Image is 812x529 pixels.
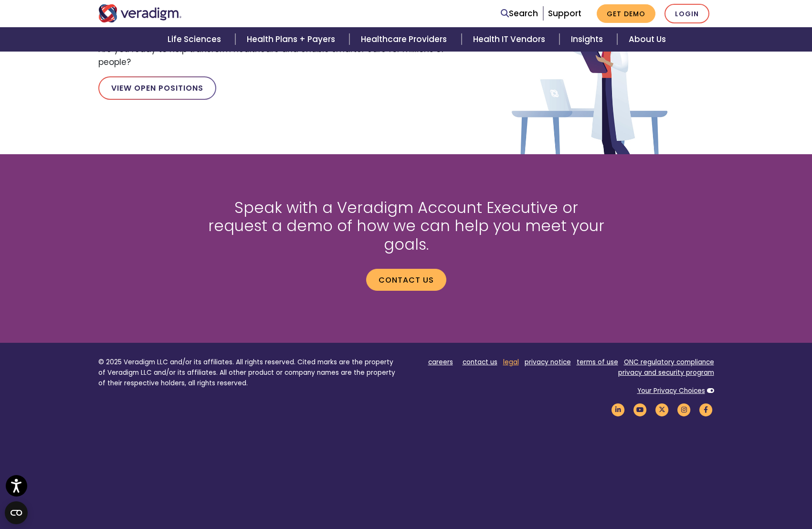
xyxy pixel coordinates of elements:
a: Your Privacy Choices [637,386,705,395]
a: ONC regulatory compliance [624,358,714,367]
h2: Speak with a Veradigm Account Executive or request a demo of how we can help you meet your goals. [203,199,609,254]
a: Support [548,8,581,19]
a: terms of use [577,358,618,367]
a: View Open Positions [98,76,216,99]
p: © 2025 Veradigm LLC and/or its affiliates. All rights reserved. Cited marks are the property of V... [98,357,399,388]
a: Contact us [366,269,446,291]
a: Veradigm Twitter Link [654,405,670,414]
a: Search [501,7,538,20]
a: Get Demo [597,4,655,23]
a: contact us [463,358,497,367]
a: Life Sciences [156,27,235,52]
a: careers [428,358,453,367]
a: Veradigm LinkedIn Link [610,405,626,414]
button: Open CMP widget [5,501,28,524]
a: Healthcare Providers [349,27,461,52]
a: Veradigm YouTube Link [632,405,648,414]
a: Login [664,4,709,23]
a: Health IT Vendors [462,27,559,52]
a: Veradigm Facebook Link [698,405,714,414]
a: privacy notice [525,358,571,367]
a: Veradigm Instagram Link [676,405,692,414]
a: Health Plans + Payers [235,27,349,52]
iframe: Drift Chat Widget [629,470,801,518]
a: legal [503,358,519,367]
a: About Us [617,27,677,52]
a: Insights [559,27,617,52]
p: Are you ready to help transform healthcare and enable smarter care for millions of people? [98,43,452,69]
a: privacy and security program [618,368,714,377]
img: Veradigm logo [98,4,182,22]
